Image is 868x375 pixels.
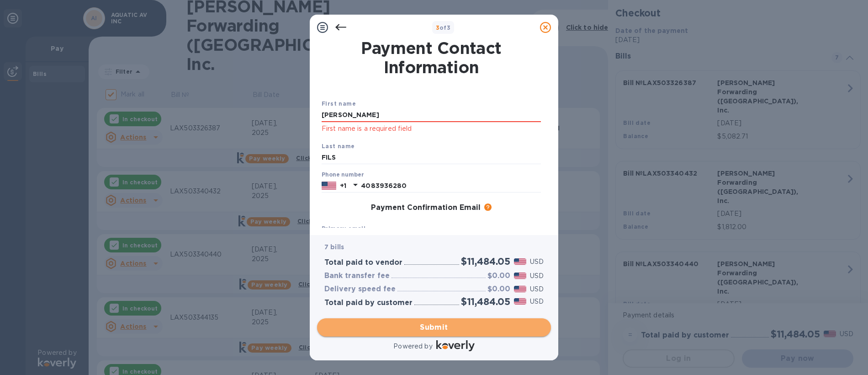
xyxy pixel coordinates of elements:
b: 7 bills [324,243,344,251]
span: Submit [324,322,544,333]
label: Phone number [322,172,364,178]
input: Enter your first name [322,108,541,122]
h3: $0.00 [487,285,510,294]
h3: Delivery speed fee [324,285,396,294]
h2: $11,484.05 [461,296,510,307]
p: USD [530,271,544,281]
h3: Total paid to vendor [324,258,402,267]
input: Enter your last name [322,151,541,165]
h3: $0.00 [487,272,510,280]
h2: $11,484.05 [461,256,510,267]
b: First name [322,100,356,107]
b: Last name [322,143,355,150]
p: USD [530,257,544,267]
p: +1 [340,181,346,190]
span: 3 [436,24,439,31]
img: Logo [436,340,475,351]
button: Submit [317,318,551,337]
img: USD [514,273,526,279]
h3: Bank transfer fee [324,272,390,280]
p: Powered by [393,342,432,351]
h3: Total paid by customer [324,299,413,307]
h3: Payment Confirmation Email [371,204,481,212]
p: USD [530,297,544,306]
input: Enter your phone number [361,179,541,193]
img: USD [514,286,526,292]
img: US [322,181,336,191]
p: First name is a required field [322,123,541,134]
p: USD [530,284,544,294]
b: of 3 [436,24,451,31]
img: USD [514,298,526,305]
b: Primary email [322,225,365,232]
img: USD [514,258,526,265]
h1: Payment Contact Information [322,38,541,77]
